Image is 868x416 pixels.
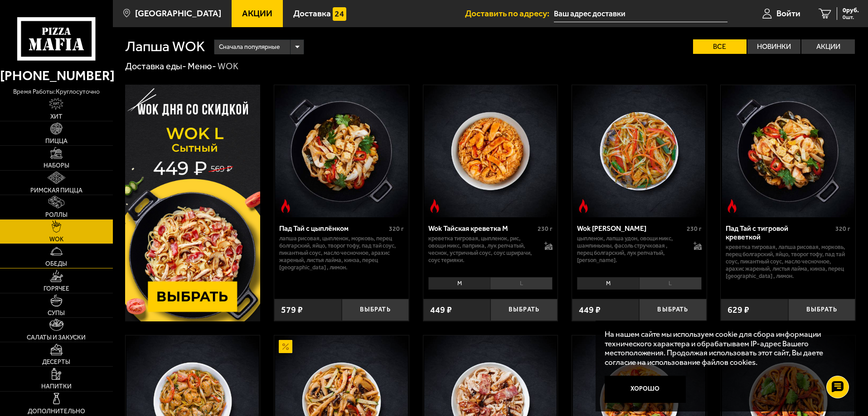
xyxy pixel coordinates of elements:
[293,9,331,18] span: Доставка
[41,383,72,390] span: Напитки
[726,244,850,280] p: креветка тигровая, лапша рисовая, морковь, перец болгарский, яйцо, творог тофу, пад тай соус, пик...
[279,340,292,354] img: Акционный
[577,277,639,290] li: M
[801,39,855,54] label: Акции
[333,7,346,21] img: 15daf4d41897b9f0e9f617042186c801.svg
[44,163,69,169] span: Наборы
[28,408,85,415] span: Дополнительно
[125,61,186,72] a: Доставка еды-
[49,236,63,243] span: WOK
[577,224,684,233] div: Wok [PERSON_NAME]
[45,138,68,144] span: Пицца
[490,299,558,321] button: Выбрать
[274,85,409,217] a: Острое блюдоПад Тай с цыплёнком
[279,224,387,233] div: Пад Тай с цыплёнком
[490,277,553,290] li: L
[218,61,238,72] div: WOK
[639,299,706,321] button: Выбрать
[579,306,601,315] span: 449 ₽
[605,330,842,367] p: На нашем сайте мы используем cookie для сбора информации технического характера и обрабатываем IP...
[389,225,404,233] span: 320 г
[788,299,855,321] button: Выбрать
[573,85,705,217] img: Wok Карри М
[572,85,707,217] a: Острое блюдоWok Карри М
[776,9,800,18] span: Войти
[125,39,205,54] h1: Лапша WOK
[275,85,407,217] img: Пад Тай с цыплёнком
[554,5,727,22] input: Ваш адрес доставки
[605,376,686,403] button: Хорошо
[843,7,859,14] span: 0 руб.
[465,9,554,18] span: Доставить по адресу:
[30,187,82,194] span: Римская пицца
[188,61,216,72] a: Меню-
[726,224,833,241] div: Пад Тай с тигровой креветкой
[835,225,850,233] span: 320 г
[428,235,536,264] p: креветка тигровая, цыпленок, рис, овощи микс, паприка, лук репчатый, чеснок, устричный соус, соус...
[423,85,558,217] a: Острое блюдоWok Тайская креветка M
[342,299,409,321] button: Выбрать
[430,306,452,315] span: 449 ₽
[50,114,63,120] span: Хит
[428,199,441,213] img: Острое блюдо
[45,261,67,267] span: Обеды
[242,9,272,18] span: Акции
[687,225,702,233] span: 230 г
[45,212,68,218] span: Роллы
[843,14,859,20] span: 0 шт.
[428,277,490,290] li: M
[577,235,684,264] p: цыпленок, лапша удон, овощи микс, шампиньоны, фасоль стручковая , перец болгарский, лук репчатый,...
[27,335,86,341] span: Салаты и закуски
[44,286,69,292] span: Горячее
[747,39,801,54] label: Новинки
[48,310,65,316] span: Супы
[135,9,221,18] span: [GEOGRAPHIC_DATA]
[538,225,553,233] span: 230 г
[722,85,854,217] img: Пад Тай с тигровой креветкой
[279,235,404,271] p: лапша рисовая, цыпленок, морковь, перец болгарский, яйцо, творог тофу, пад тай соус, пикантный со...
[42,359,70,365] span: Десерты
[424,85,557,217] img: Wok Тайская креветка M
[721,85,855,217] a: Острое блюдоПад Тай с тигровой креветкой
[693,39,747,54] label: Все
[727,306,749,315] span: 629 ₽
[639,277,702,290] li: L
[219,38,280,56] span: Сначала популярные
[428,224,536,233] div: Wok Тайская креветка M
[725,199,739,213] img: Острое блюдо
[279,199,292,213] img: Острое блюдо
[577,199,590,213] img: Острое блюдо
[281,306,303,315] span: 579 ₽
